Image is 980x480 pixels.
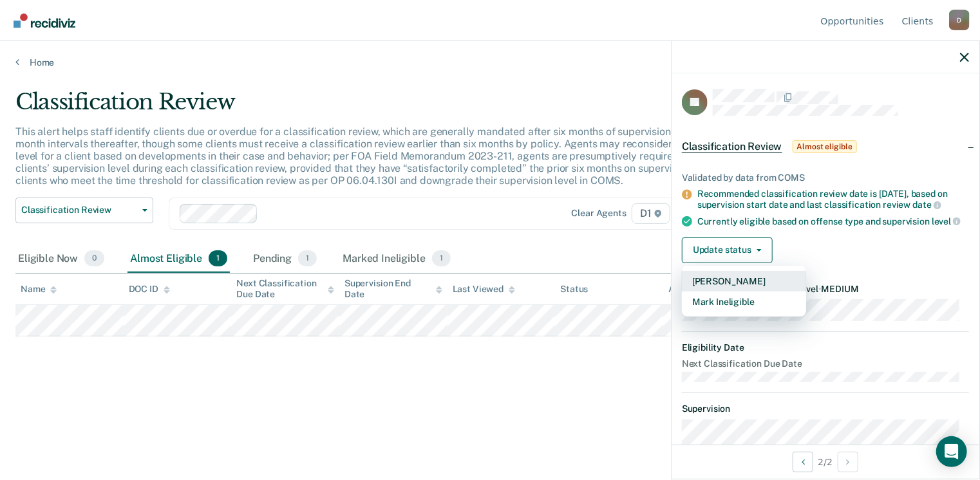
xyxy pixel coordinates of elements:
div: 2 / 2 [672,445,979,479]
div: Supervision End Date [344,278,442,300]
span: 1 [298,250,317,267]
div: Next Classification Due Date [236,278,334,300]
div: Classification ReviewAlmost eligible [672,126,979,167]
div: Clear agents [572,208,627,219]
span: D1 [632,203,670,224]
a: Home [15,57,965,68]
dt: Supervision [682,403,969,414]
span: level [932,216,961,226]
div: Pending [250,245,319,273]
button: Profile dropdown button [949,10,970,30]
div: Status [560,284,588,295]
span: Classification Review [21,205,137,216]
span: 1 [432,250,451,267]
div: Open Intercom Messenger [936,436,967,467]
img: Recidiviz [14,14,75,28]
div: Recommended classification review date is [DATE], based on supervision start date and last classi... [697,189,969,210]
div: Last Viewed [453,284,515,295]
div: Almost Eligible [127,245,230,273]
div: D [949,10,970,30]
span: 1 [209,250,227,267]
p: This alert helps staff identify clients due or overdue for a classification review, which are gen... [15,125,747,187]
div: Eligible Now [15,245,107,273]
dt: Eligibility Date [682,342,969,353]
span: • [818,284,822,294]
div: Assigned to [668,284,729,295]
button: Mark Ineligible [682,291,806,312]
dt: Next Classification Due Date [682,358,969,369]
button: [PERSON_NAME] [682,271,806,291]
span: Almost eligible [793,140,857,153]
div: Classification Review [15,89,751,125]
div: DOC ID [129,284,170,295]
div: Name [21,284,57,295]
div: Dropdown Menu [682,266,806,317]
div: Validated by data from COMS [682,172,969,183]
dt: Recommended Supervision Level MEDIUM [682,284,969,295]
button: Update status [682,237,773,263]
span: Classification Review [682,140,782,153]
span: 0 [84,250,104,267]
button: Next Opportunity [838,452,858,472]
div: Currently eligible based on offense type and supervision [697,216,969,227]
button: Previous Opportunity [793,452,813,472]
div: Marked Ineligible [340,245,453,273]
